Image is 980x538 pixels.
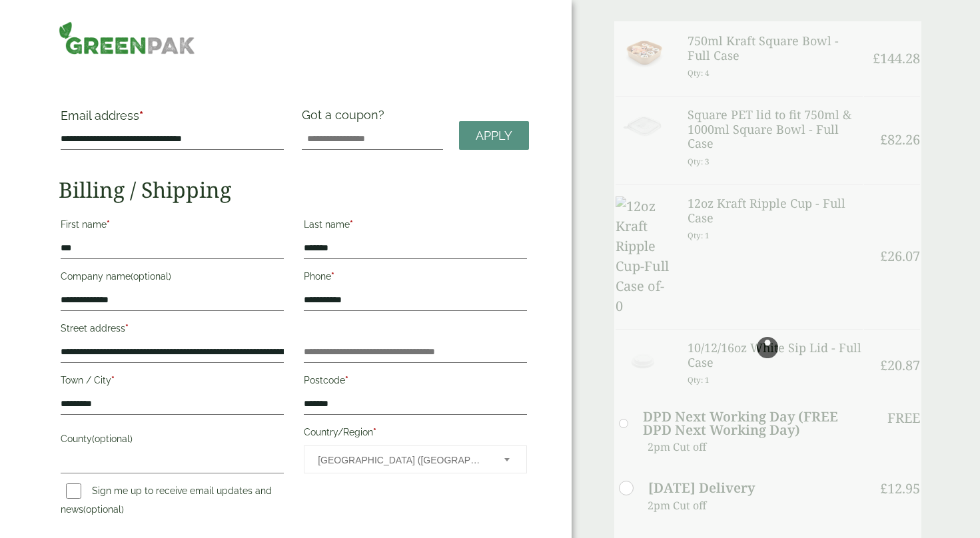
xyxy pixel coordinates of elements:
[476,129,512,143] span: Apply
[131,271,171,282] span: (optional)
[61,267,284,290] label: Company name
[66,483,81,499] input: Sign me up to receive email updates and news(optional)
[111,375,115,386] abbr: required
[61,110,284,129] label: Email address
[304,445,527,473] span: Country/Region
[59,21,195,55] img: GreenPak Supplies
[92,433,133,444] span: (optional)
[350,219,353,230] abbr: required
[61,371,284,394] label: Town / City
[61,429,284,452] label: County
[61,485,272,519] label: Sign me up to receive email updates and news
[304,423,527,445] label: Country/Region
[107,219,110,230] abbr: required
[61,215,284,238] label: First name
[304,215,527,238] label: Last name
[83,504,124,515] span: (optional)
[331,271,334,282] abbr: required
[139,109,143,123] abbr: required
[61,319,284,342] label: Street address
[304,371,527,394] label: Postcode
[345,375,348,386] abbr: required
[304,267,527,290] label: Phone
[459,121,529,150] a: Apply
[318,446,486,474] span: United Kingdom (UK)
[302,108,390,129] label: Got a coupon?
[59,177,529,202] h2: Billing / Shipping
[373,427,376,437] abbr: required
[125,323,129,334] abbr: required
